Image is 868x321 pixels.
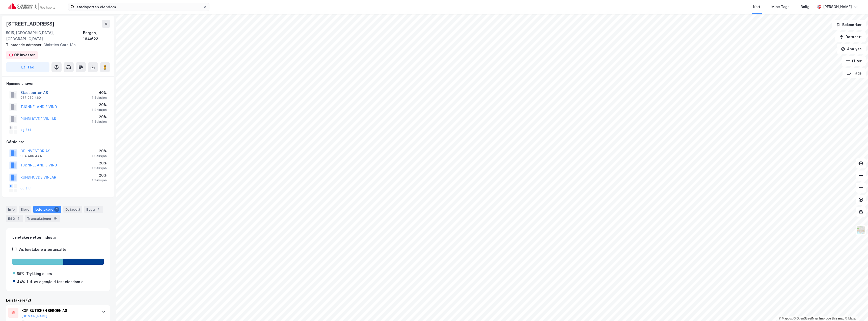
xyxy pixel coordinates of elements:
div: KOPIBUTIKKEN BERGEN AS [21,308,97,314]
div: 2 [54,207,59,212]
img: cushman-wakefield-realkapital-logo.202ea83816669bd177139c58696a8fa1.svg [8,3,56,10]
div: 1 Seksjon [92,108,107,112]
span: Tilhørende adresser: [6,43,43,47]
div: Leietakere etter industri [12,234,104,240]
button: Datasett [835,32,866,42]
div: OP Investor [14,52,35,58]
div: Eiere [19,206,31,213]
div: 1 [96,207,101,212]
div: 40% [92,90,107,96]
div: Trykking ellers [26,271,52,277]
div: [PERSON_NAME] [823,4,852,10]
div: Mine Tags [771,4,790,10]
div: Leietakere [33,206,61,213]
div: ESG [6,215,23,222]
div: Bygg [84,206,103,213]
input: Søk på adresse, matrikkel, gårdeiere, leietakere eller personer [74,3,203,11]
button: [DOMAIN_NAME] [21,314,47,318]
div: 967 989 460 [20,96,41,100]
a: Mapbox [779,317,793,320]
img: Z [856,225,866,235]
div: 20% [92,172,107,178]
div: 44% [17,279,25,285]
div: Transaksjoner [25,215,60,222]
div: 20% [92,114,107,120]
div: Kontrollprogram for chat [843,297,868,321]
div: Bergen, 164/623 [83,30,110,42]
a: Improve this map [819,317,844,320]
div: Datasett [63,206,82,213]
div: Hjemmelshaver [6,81,110,87]
div: 1 Seksjon [92,120,107,124]
div: Utl. av egen/leid fast eiendom el. [27,279,86,285]
div: Gårdeiere [6,139,110,145]
button: Analyse [837,44,866,54]
div: 1 Seksjon [92,96,107,100]
div: 984 406 444 [20,154,42,158]
button: Filter [842,56,866,66]
button: Tags [843,68,866,78]
div: 1 Seksjon [92,178,107,182]
div: 56% [17,271,24,277]
button: Bokmerker [832,20,866,30]
div: 2 [16,216,21,221]
iframe: Chat Widget [843,297,868,321]
div: Kart [753,4,760,10]
button: Tag [6,62,49,72]
div: 1 Seksjon [92,166,107,170]
div: 20% [92,102,107,108]
div: 5015, [GEOGRAPHIC_DATA], [GEOGRAPHIC_DATA] [6,30,83,42]
div: 19 [52,216,58,221]
div: 20% [92,148,107,154]
div: Leietakere (2) [6,297,110,303]
a: OpenStreetMap [794,317,818,320]
div: Info [6,206,17,213]
div: 1 Seksjon [92,154,107,158]
div: Bolig [801,4,809,10]
div: Christies Gate 13b [6,42,106,48]
div: Vis leietakere uten ansatte [18,246,66,253]
div: 20% [92,160,107,166]
div: [STREET_ADDRESS] [6,20,56,28]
